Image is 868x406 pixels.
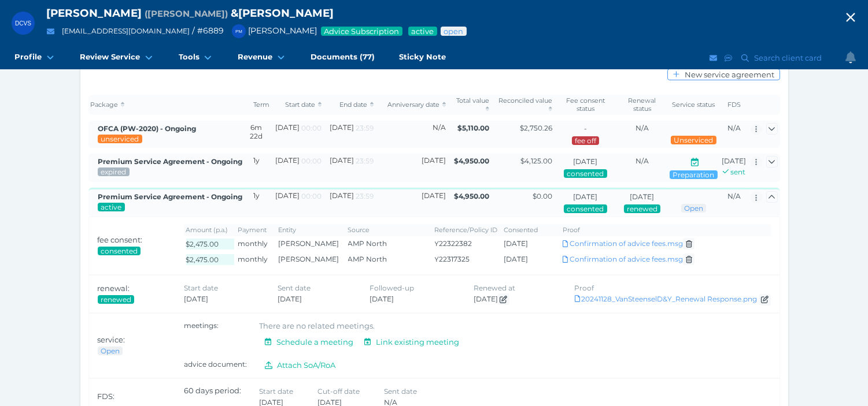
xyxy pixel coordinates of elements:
[636,157,649,165] span: N/A
[563,239,683,248] a: Confirmation of advice fees.msg
[98,124,196,133] span: Created by: Marshall Sambell
[346,224,433,236] th: Source
[474,295,498,303] span: [DATE]
[88,275,175,312] th: renewal:
[443,27,464,36] span: Advice status: Review not yet booked in
[708,51,719,65] button: Email
[100,247,138,255] span: Consent status: Fee has been consented
[520,124,552,132] span: $2,750.26
[356,192,374,200] span: 23:59
[435,239,472,248] span: Y22322382
[274,337,358,347] span: Schedule a meeting
[275,360,341,370] span: Attach SoA/RoA
[374,337,464,347] span: Link existing meeting
[238,52,272,62] span: Revenue
[323,27,400,36] span: Advice Subscription
[301,124,322,132] span: 00:00
[100,347,120,355] span: Advice status: Review not yet booked in
[279,239,339,248] span: [PERSON_NAME]
[348,255,387,263] span: AMP North
[375,95,448,116] th: Anniversary date
[584,124,587,133] span: -
[722,157,746,165] span: [DATE]
[179,52,200,62] span: Tools
[238,239,268,248] span: monthly
[375,188,448,217] td: [DATE]
[259,387,293,396] span: Start date
[259,359,341,371] button: Attach SoA/RoA
[399,52,446,62] span: Sticky Note
[231,6,334,20] span: & [PERSON_NAME]
[301,192,322,200] span: 00:00
[574,136,597,145] span: Consent status: Fee was not consented within 150 day
[88,217,175,274] th: fee consent:
[100,135,139,143] span: Service package status: Not reviewed during service period
[15,20,31,27] span: DCVS
[566,169,604,178] span: Consent status: Fee has been consented
[727,124,741,132] span: N/A
[502,224,561,236] th: Consented
[298,46,387,69] a: Documents (77)
[575,295,771,303] a: 20241128_VanSteenselD&Y_Renewal Response.png
[411,27,435,36] span: Service package status: Active service agreement in place
[736,51,828,65] button: Search client card
[68,46,166,69] a: Review Service
[375,154,448,181] td: [DATE]
[145,8,228,19] span: Preferred name
[46,6,142,20] span: [PERSON_NAME]
[727,192,741,200] span: N/A
[232,24,246,38] div: Peter McDonald
[184,295,208,303] span: [DATE]
[279,255,339,263] span: [PERSON_NAME]
[271,188,323,217] td: [DATE]
[88,95,242,116] th: Package
[62,27,190,35] a: [EMAIL_ADDRESS][DOMAIN_NAME]
[504,255,529,263] span: [DATE]
[226,25,317,36] span: [PERSON_NAME]
[259,321,375,330] span: There are no related meetings.
[186,255,219,264] span: $2,475.00
[186,240,219,248] span: $2,475.00
[433,224,502,236] th: Reference/Policy ID
[566,204,604,213] span: Consent status: Fee has been consented
[238,255,268,263] span: monthly
[561,224,771,236] th: Proof
[435,255,470,263] span: Y22317325
[226,46,298,69] a: Revenue
[100,295,132,304] span: Renewal status: Renewed
[672,170,715,179] span: Advice status: Review meeting conducted
[271,95,323,116] th: Start date
[667,69,780,80] button: New service agreement
[457,124,489,132] span: $5,110.00
[684,204,704,213] span: Advice status: Review not yet booked in
[271,154,323,181] td: [DATE]
[626,204,658,213] span: Renewal status: Renewed
[454,192,489,200] span: $4,950.00
[474,284,515,292] span: Renewed at
[574,192,598,201] span: [DATE]
[504,239,529,248] span: [DATE]
[673,136,714,144] span: Advice status: No review during service period
[242,121,272,148] td: 6m 22d
[323,188,375,217] td: [DATE]
[184,321,219,330] span: meetings:
[356,157,374,165] span: 23:59
[682,70,780,79] span: New service agreement
[100,203,122,211] span: Service package status: Active service agreement in place
[276,224,346,236] th: Entity
[242,188,272,217] td: 1y
[98,157,242,166] span: Created by: Rhiannon McCollough
[271,121,323,148] td: [DATE]
[98,192,242,201] span: Premium Service Agreement - Ongoing
[454,157,489,165] span: $4,950.00
[555,95,616,116] th: Fee consent status
[236,224,276,236] th: Payment
[301,157,322,165] span: 00:00
[723,167,746,176] a: sent
[2,46,68,69] a: Profile
[370,284,414,292] span: Followed-up
[235,29,242,34] span: PM
[278,295,302,303] span: [DATE]
[636,124,649,132] span: N/A
[278,284,311,292] span: Sent date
